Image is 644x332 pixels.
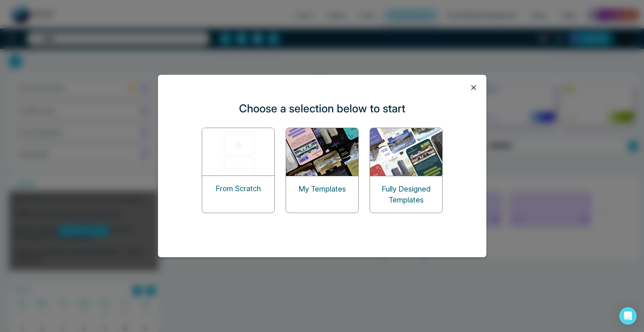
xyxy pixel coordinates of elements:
[370,128,443,176] img: designed-templates.png
[202,128,275,175] img: start-from-scratch.png
[286,128,359,176] img: my-templates.png
[370,184,442,205] p: Fully Designed Templates
[298,184,346,194] p: My Templates
[216,183,261,194] p: From Scratch
[239,100,405,117] p: Choose a selection below to start
[619,307,637,325] div: Open Intercom Messenger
